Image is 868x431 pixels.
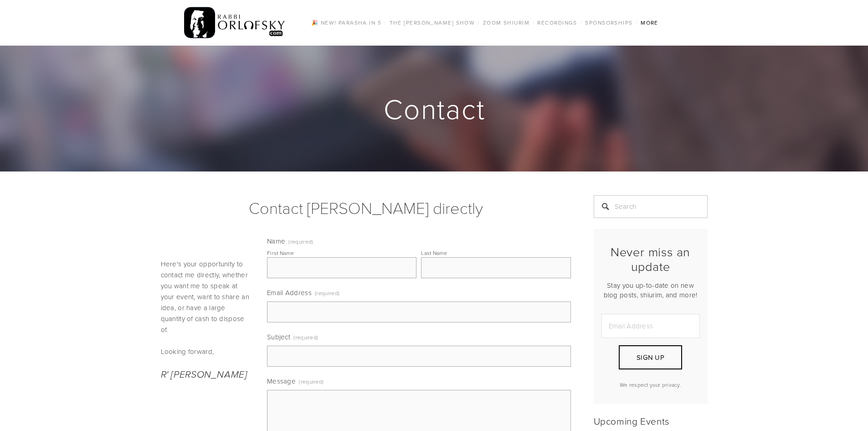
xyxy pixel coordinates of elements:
span: / [384,19,386,26]
p: We respect your privacy. [601,381,700,389]
input: Search [594,195,708,218]
span: (required) [315,286,339,300]
span: (required) [299,375,324,388]
p: Here's your opportunity to contact me directly, whether you want me to speak at your event, want ... [161,259,252,335]
div: Last Name [421,249,447,257]
span: Email Address [267,288,312,297]
a: Zoom Shiurim [480,17,532,29]
a: The [PERSON_NAME] Show [387,17,478,29]
span: / [478,19,480,26]
button: Sign Up [619,345,682,369]
h1: Contact [161,94,709,123]
a: More [638,17,661,29]
p: Looking forward, [161,346,252,357]
a: 🎉 NEW! Parasha in 5 [308,17,384,29]
span: Subject [267,332,290,342]
span: Sign Up [637,353,664,362]
span: Name [267,236,285,246]
h2: Never miss an update [601,244,700,274]
span: / [532,19,534,26]
div: First Name [267,249,294,257]
span: / [580,19,582,26]
input: Email Address [601,314,700,338]
p: Stay you up-to-date on new blog posts, shiurim, and more! [601,280,700,300]
a: Sponsorships [582,17,635,29]
a: Recordings [534,17,580,29]
span: / [636,19,638,26]
em: R' [PERSON_NAME] [161,369,247,380]
h2: Upcoming Events [594,415,708,426]
h1: Contact [PERSON_NAME] directly [161,195,571,220]
img: RabbiOrlofsky.com [184,5,286,41]
span: (required) [288,239,313,244]
span: (required) [293,331,318,344]
span: Message [267,376,296,386]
